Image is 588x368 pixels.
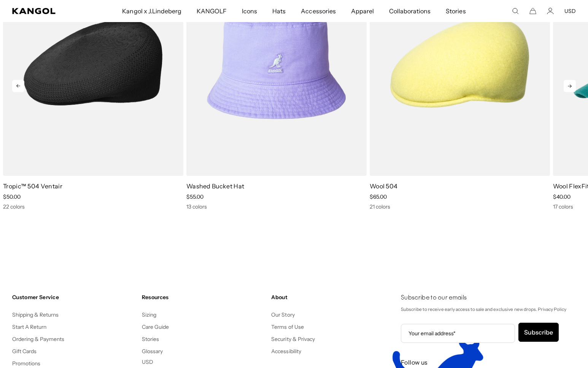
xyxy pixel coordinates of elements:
[142,323,169,330] a: Care Guide
[401,305,576,314] p: Subscribe to receive early access to sale and exclusive new drops. Privacy Policy
[186,203,367,210] div: 13 colors
[142,311,156,318] a: Sizing
[186,193,203,200] span: $55.00
[3,193,21,200] span: $50.00
[142,358,153,365] button: USD
[271,348,301,355] a: Accessibility
[142,294,265,301] h4: Resources
[512,8,519,14] summary: Search here
[142,348,163,355] a: Glossary
[370,182,398,190] a: Wool 504
[3,182,62,190] a: Tropic™ 504 Ventair
[12,360,40,367] a: Promotions
[271,323,304,330] a: Terms of Use
[12,348,37,355] a: Gift Cards
[401,294,576,302] h4: Subscribe to our emails
[553,193,571,200] span: $40.00
[142,336,159,343] a: Stories
[370,193,387,200] span: $65.00
[12,311,59,318] a: Shipping & Returns
[12,323,46,330] a: Start A Return
[12,294,136,301] h4: Customer Service
[401,358,576,366] h3: Follow us
[271,336,315,343] a: Security & Privacy
[3,203,183,210] div: 22 colors
[271,311,294,318] a: Our Story
[186,182,244,190] a: Washed Bucket Hat
[12,8,81,14] a: Kangol
[518,323,559,342] button: Subscribe
[12,336,65,343] a: Ordering & Payments
[271,294,395,301] h4: About
[529,8,536,14] button: Cart
[370,203,550,210] div: 21 colors
[564,8,576,14] button: USD
[547,8,554,14] a: Account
